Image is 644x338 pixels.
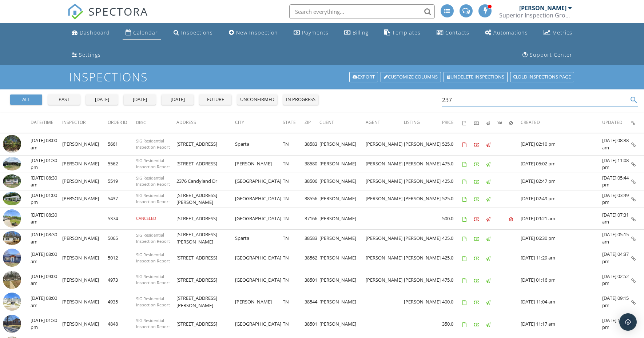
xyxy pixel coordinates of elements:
[521,208,602,230] td: [DATE] 09:21 am
[108,269,136,291] td: 4973
[176,155,235,173] td: [STREET_ADDRESS]
[602,113,631,133] th: Updated: Not sorted.
[602,133,631,156] td: [DATE] 08:38 am
[602,190,631,208] td: [DATE] 03:49 pm
[404,133,442,156] td: [PERSON_NAME]
[108,291,136,313] td: 4935
[108,230,136,247] td: 5065
[62,173,108,190] td: [PERSON_NAME]
[62,230,108,247] td: [PERSON_NAME]
[305,133,319,156] td: 38583
[235,291,283,313] td: [PERSON_NAME]
[176,119,196,125] span: Address
[521,230,602,247] td: [DATE] 06:30 pm
[302,29,329,36] div: Payments
[442,190,462,208] td: 525.0
[392,29,421,36] div: Templates
[162,94,194,105] button: [DATE]
[552,29,572,36] div: Metrics
[291,26,331,40] a: Payments
[31,133,62,156] td: [DATE] 08:00 am
[602,155,631,173] td: [DATE] 11:08 pm
[226,26,281,40] a: New Inspection
[235,208,283,230] td: [GEOGRAPHIC_DATA]
[108,113,136,133] th: Order ID: Not sorted.
[404,113,442,133] th: Listing: Not sorted.
[136,158,170,169] span: SIG Residential Inspection Report
[519,4,567,12] div: [PERSON_NAME]
[108,155,136,173] td: 5562
[236,29,278,36] div: New Inspection
[319,119,334,125] span: Client
[442,291,462,313] td: 400.0
[521,291,602,313] td: [DATE] 11:04 am
[442,133,462,156] td: 525.0
[602,173,631,190] td: [DATE] 05:44 pm
[133,29,158,36] div: Calendar
[123,26,161,40] a: Calendar
[136,318,170,329] span: SIG Residential Inspection Report
[305,208,319,230] td: 37166
[108,190,136,208] td: 5437
[521,113,602,133] th: Created: Not sorted.
[521,247,602,269] td: [DATE] 11:29 am
[404,230,442,247] td: [PERSON_NAME]
[31,313,62,335] td: [DATE] 01:30 pm
[509,113,521,133] th: Canceled: Not sorted.
[136,296,170,307] span: SIG Residential Inspection Report
[366,113,404,133] th: Agent: Not sorted.
[283,230,305,247] td: TN
[319,133,366,156] td: [PERSON_NAME]
[3,249,21,267] img: cover.jpg
[319,247,366,269] td: [PERSON_NAME]
[176,173,235,190] td: 2376 Candyland Dr
[319,155,366,173] td: [PERSON_NAME]
[136,252,170,263] span: SIG Residential Inspection Report
[366,247,404,269] td: [PERSON_NAME]
[366,190,404,208] td: [PERSON_NAME]
[108,313,136,335] td: 4848
[31,247,62,269] td: [DATE] 08:00 am
[176,133,235,156] td: [STREET_ADDRESS]
[442,313,462,335] td: 350.0
[31,269,62,291] td: [DATE] 09:00 am
[235,190,283,208] td: [GEOGRAPHIC_DATA]
[31,208,62,230] td: [DATE] 08:30 am
[31,173,62,190] td: [DATE] 08:30 am
[366,155,404,173] td: [PERSON_NAME]
[3,315,21,333] img: cover.jpg
[79,51,101,58] div: Settings
[319,269,366,291] td: [PERSON_NAME]
[319,190,366,208] td: [PERSON_NAME]
[444,72,508,82] a: Undelete inspections
[3,135,21,153] img: streetview
[366,119,380,125] span: Agent
[136,120,146,125] span: Desc
[31,291,62,313] td: [DATE] 08:00 am
[136,216,156,221] span: CANCELED
[283,291,305,313] td: TN
[31,119,53,125] span: Date/Time
[319,291,366,313] td: [PERSON_NAME]
[80,29,110,36] div: Dashboard
[127,96,153,103] div: [DATE]
[366,230,404,247] td: [PERSON_NAME]
[404,247,442,269] td: [PERSON_NAME]
[442,113,462,133] th: Price: Not sorted.
[108,133,136,156] td: 5661
[520,48,575,62] a: Support Center
[31,113,62,133] th: Date/Time: Not sorted.
[62,291,108,313] td: [PERSON_NAME]
[69,26,113,40] a: Dashboard
[89,96,115,103] div: [DATE]
[3,157,21,171] img: 9362259%2Fcover_photos%2FiWwMyV8QVMrydiyJElfZ%2Fsmall.jpg
[199,94,231,105] button: future
[404,269,442,291] td: [PERSON_NAME]
[69,48,104,62] a: Settings
[305,313,319,335] td: 38501
[67,10,148,25] a: SPECTORA
[69,71,575,83] h1: Inspections
[521,119,540,125] span: Created
[341,26,371,40] a: Billing
[305,113,319,133] th: Zip: Not sorted.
